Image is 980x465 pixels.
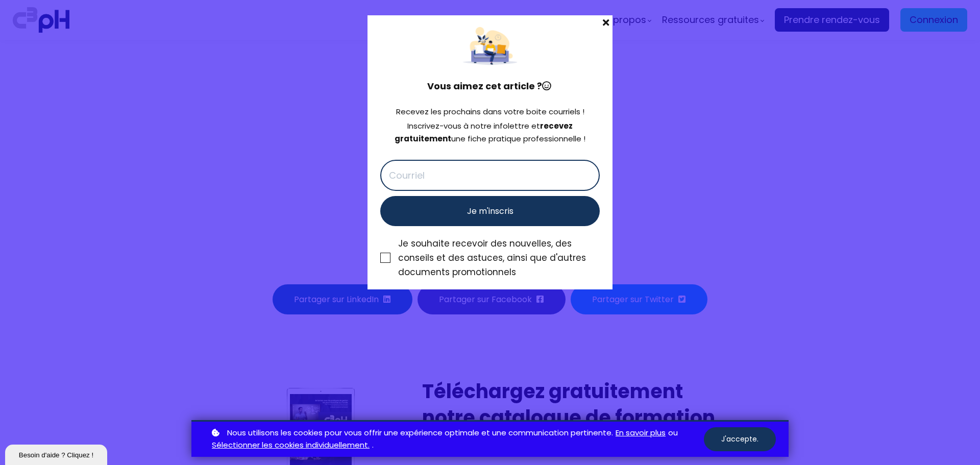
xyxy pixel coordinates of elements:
[5,443,109,465] iframe: chat widget
[380,79,600,93] h4: Vous aimez cet article ?
[704,427,776,451] button: J'accepte.
[380,120,600,145] div: Inscrivez-vous à notre infolettre et une fiche pratique professionnelle !
[616,427,666,439] a: En savoir plus
[380,196,600,226] button: Je m'inscris
[209,427,704,452] p: ou .
[227,427,613,439] span: Nous utilisons les cookies pour vous offrir une expérience optimale et une communication pertinente.
[540,120,573,131] strong: recevez
[212,439,370,452] a: Sélectionner les cookies individuellement.
[398,236,600,279] div: Je souhaite recevoir des nouvelles, des conseils et des astuces, ainsi que d'autres documents pro...
[380,106,600,118] div: Recevez les prochains dans votre boite courriels !
[380,160,600,191] input: Courriel
[467,205,513,217] span: Je m'inscris
[395,133,451,144] strong: gratuitement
